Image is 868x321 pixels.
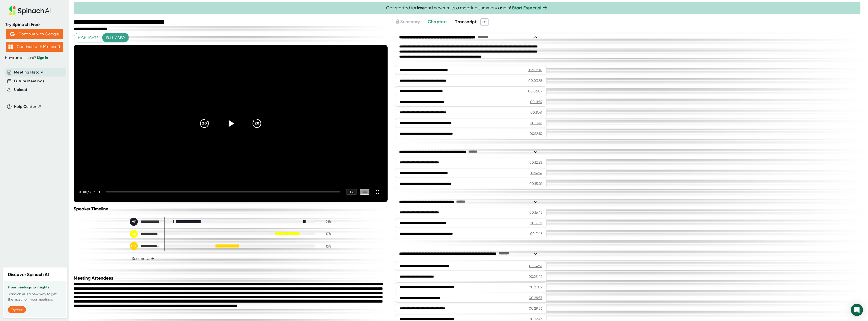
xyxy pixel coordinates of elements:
[417,5,425,11] b: free
[530,170,542,176] div: 00:14:14
[8,271,49,278] h2: Discover Spinach AI
[14,104,36,110] span: Help Center
[530,120,542,126] div: 00:11:46
[5,22,64,28] div: Try Spinach Free
[74,33,102,42] button: Highlights
[130,218,138,226] div: MP
[395,18,420,25] button: Summary
[395,18,427,26] div: Upgrade to access
[400,19,420,24] span: Summary
[529,295,542,300] div: 00:28:37
[529,210,542,215] div: 00:16:43
[528,78,542,83] div: 00:03:38
[529,263,542,268] div: 00:24:51
[530,110,542,115] div: 00:11:41
[529,181,542,186] div: 00:15:01
[14,87,27,93] button: Upload
[8,291,62,302] p: Spinach AI is a new way to get the most from your meetings
[78,35,98,41] span: Highlights
[319,244,332,249] div: 16 %
[6,42,63,52] button: Continue with Microsoft
[8,285,62,289] h3: From meetings to insights
[346,189,357,195] div: 1 x
[6,29,63,39] button: Continue with Google
[10,32,15,36] img: Aehbyd4JwY73AAAAAElFTkSuQmCC
[428,19,448,24] span: Chapters
[360,189,369,195] div: CC
[455,18,477,25] button: Transcript
[512,5,541,11] a: Start Free trial
[530,231,542,236] div: 00:21:16
[529,160,542,165] div: 00:12:25
[151,257,154,261] span: +
[102,33,129,42] button: Full video
[130,230,138,238] div: CN
[79,190,100,194] div: 0:00 / 48:19
[319,219,332,224] div: 21 %
[14,78,44,84] button: Future Meetings
[37,56,48,60] a: Sign in
[529,285,542,290] div: 00:27:09
[529,274,542,279] div: 00:25:42
[319,232,332,236] div: 17 %
[130,242,138,250] div: UG
[74,206,388,212] div: Speaker Timeline
[8,306,26,313] button: Try free
[130,242,160,250] div: Ucha Gavasheli
[530,131,542,136] div: 00:12:10
[851,304,863,316] div: Open Intercom Messenger
[528,67,542,72] div: 00:03:00
[528,89,542,94] div: 00:06:07
[5,56,64,60] div: Have an account?
[386,5,548,11] span: Get started for and never miss a meeting summary again!
[428,18,448,25] button: Chapters
[74,275,389,281] div: Meeting Attendees
[130,254,156,263] button: See more+
[529,306,542,311] div: 00:29:56
[530,220,542,226] div: 00:18:21
[530,99,542,104] div: 00:11:39
[455,19,477,24] span: Transcript
[14,104,42,110] button: Help Center
[14,69,43,75] button: Meeting History
[130,230,160,238] div: Corey Noles
[130,218,160,226] div: Meenal Patel
[106,35,125,41] span: Full video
